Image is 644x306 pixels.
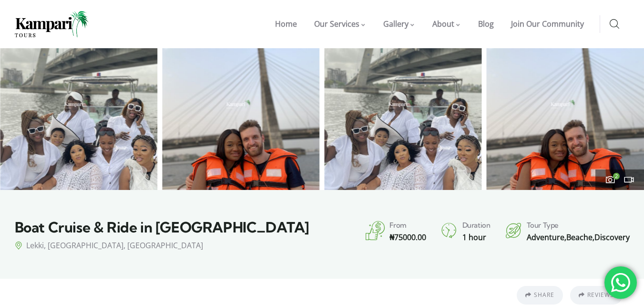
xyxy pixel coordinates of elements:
span: Join Our Community [511,19,584,29]
span: ₦ [389,232,394,243]
img: Boat cruise in Lagos [162,48,319,190]
div: , , [527,231,630,244]
span: About [432,19,454,29]
a: Reviews [570,286,623,305]
h4: From [389,221,426,230]
span: Boat Cruise & Ride in [GEOGRAPHIC_DATA] [15,218,309,236]
span: Our Services [314,19,359,29]
span: Gallery [383,19,409,29]
div: 1 / 2 [325,48,482,190]
a: Discovery [594,232,630,243]
h4: Duration [462,221,491,230]
a: Share [517,286,563,305]
a: Adventure [527,232,564,243]
span: Home [275,19,297,29]
img: Boat cruise in Lagos [487,48,644,190]
img: Home [15,11,89,37]
span: 75000.00 [389,232,426,243]
a: Beache [566,232,593,243]
div: 2 / 2 [487,48,644,190]
div: 1 hour [462,231,491,244]
div: 2 / 2 [162,48,319,190]
h4: Tour Type [527,221,630,230]
span: 2 [613,173,620,179]
span: Blog [478,19,494,29]
div: 'Make [604,266,637,299]
span: Lekki, [GEOGRAPHIC_DATA], [GEOGRAPHIC_DATA] [26,240,203,251]
a: 2 [605,176,618,186]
